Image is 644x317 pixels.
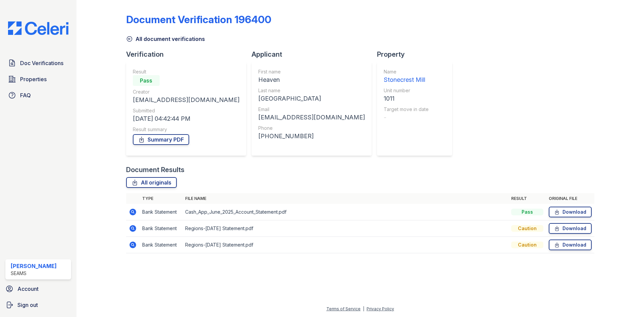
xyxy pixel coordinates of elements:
[258,113,365,122] div: [EMAIL_ADDRESS][DOMAIN_NAME]
[140,237,182,253] td: Bank Statement
[17,285,39,293] span: Account
[511,242,543,248] div: Caution
[367,306,394,311] a: Privacy Policy
[140,193,182,204] th: Type
[20,75,47,83] span: Properties
[126,13,271,25] div: Document Verification 196400
[133,89,239,95] div: Creator
[126,50,252,59] div: Verification
[258,94,365,103] div: [GEOGRAPHIC_DATA]
[258,125,365,131] div: Phone
[549,223,592,234] a: Download
[133,107,239,114] div: Submitted
[182,237,508,253] td: Regions-[DATE] Statement.pdf
[508,193,546,204] th: Result
[182,204,508,220] td: Cash_App_June_2025_Account_Statement.pdf
[133,95,239,105] div: [EMAIL_ADDRESS][DOMAIN_NAME]
[133,134,189,145] a: Summary PDF
[182,193,508,204] th: File name
[5,56,71,70] a: Doc Verifications
[20,91,31,99] span: FAQ
[5,72,71,86] a: Properties
[133,75,160,86] div: Pass
[258,75,365,85] div: Heaven
[546,193,594,204] th: Original file
[363,306,364,311] div: |
[258,87,365,94] div: Last name
[3,298,74,312] a: Sign out
[377,50,458,59] div: Property
[3,21,74,35] img: CE_Logo_Blue-a8612792a0a2168367f1c8372b55b34899dd931a85d93a1a3d3e32e68fde9ad4.png
[20,59,63,67] span: Doc Verifications
[126,35,205,43] a: All document verifications
[133,126,239,133] div: Result summary
[549,240,592,250] a: Download
[140,204,182,220] td: Bank Statement
[384,106,429,113] div: Target move in date
[384,68,429,85] a: Name Stonecrest Mill
[133,68,239,75] div: Result
[5,89,71,102] a: FAQ
[3,282,74,296] a: Account
[384,68,429,75] div: Name
[258,68,365,75] div: First name
[384,94,429,103] div: 1011
[182,220,508,237] td: Regions-[DATE] Statement.pdf
[252,50,377,59] div: Applicant
[258,106,365,113] div: Email
[258,131,365,141] div: [PHONE_NUMBER]
[11,270,57,277] div: SEAMS
[326,306,361,311] a: Terms of Service
[511,225,543,232] div: Caution
[126,177,177,188] a: All originals
[384,87,429,94] div: Unit number
[17,301,38,309] span: Sign out
[133,114,239,123] div: [DATE] 04:42:44 PM
[549,207,592,217] a: Download
[140,220,182,237] td: Bank Statement
[384,113,429,122] div: -
[11,262,57,270] div: [PERSON_NAME]
[384,75,429,85] div: Stonecrest Mill
[126,165,184,174] div: Document Results
[511,209,543,215] div: Pass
